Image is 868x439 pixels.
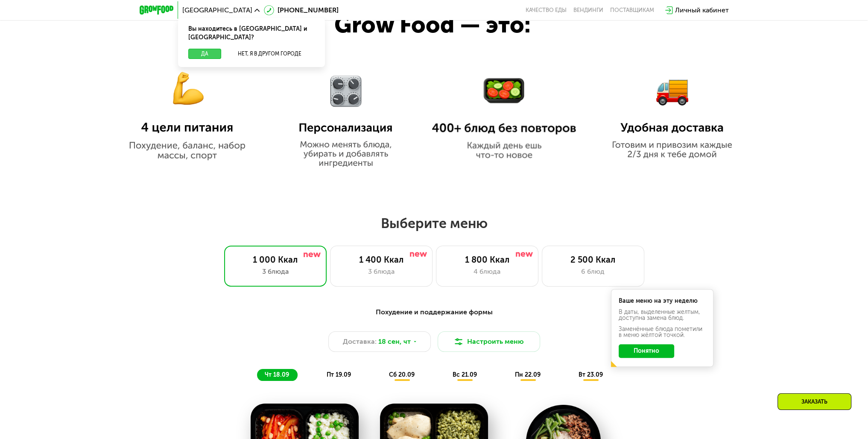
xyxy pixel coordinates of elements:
h2: Выберите меню [27,215,841,232]
div: Похудение и поддержание формы [181,307,687,318]
div: 3 блюда [233,266,318,277]
div: Вы находитесь в [GEOGRAPHIC_DATA] и [GEOGRAPHIC_DATA]? [178,18,325,49]
span: сб 20.09 [389,371,415,378]
div: поставщикам [610,7,654,14]
button: Нет, я в другом городе [225,49,315,59]
div: 6 блюд [551,266,635,277]
div: 3 блюда [339,266,424,277]
div: 1 000 Ккал [233,255,318,265]
div: Личный кабинет [675,5,729,15]
span: Доставка: [343,337,377,347]
span: пт 19.09 [327,371,351,378]
a: Вендинги [573,7,603,14]
span: пн 22.09 [515,371,541,378]
div: Grow Food — это: [334,8,564,42]
div: Заказать [777,393,851,410]
span: 18 сен, чт [378,337,411,347]
button: Да [188,49,221,59]
button: Понятно [619,344,674,358]
a: [PHONE_NUMBER] [264,5,339,15]
div: 1 800 Ккал [445,255,529,265]
span: вс 21.09 [453,371,477,378]
a: Качество еды [526,7,567,14]
span: вт 23.09 [578,371,602,378]
div: Заменённые блюда пометили в меню жёлтой точкой. [619,326,706,338]
div: 2 500 Ккал [551,255,635,265]
div: 1 400 Ккал [339,255,424,265]
span: [GEOGRAPHIC_DATA] [182,7,252,14]
div: 4 блюда [445,266,529,277]
button: Настроить меню [438,331,540,352]
span: чт 18.09 [265,371,289,378]
div: В даты, выделенные желтым, доступна замена блюд. [619,309,706,321]
div: Ваше меню на эту неделю [619,298,706,304]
